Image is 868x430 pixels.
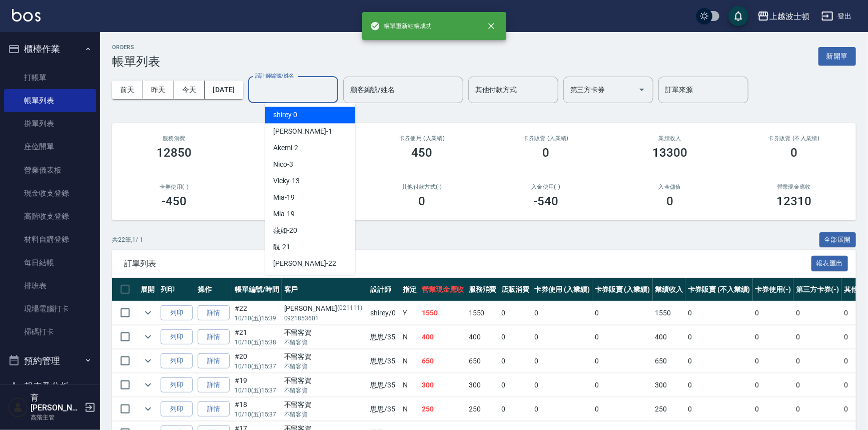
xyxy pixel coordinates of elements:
td: 1550 [466,301,499,325]
td: 1550 [419,301,466,325]
th: 操作 [195,278,232,301]
button: 列印 [161,401,193,417]
td: 0 [499,373,532,397]
span: Akemi -2 [273,143,298,153]
td: 300 [466,373,499,397]
a: 現金收支登錄 [4,182,96,205]
th: 業績收入 [653,278,686,301]
h3: -450 [162,194,187,208]
td: 0 [793,349,841,373]
td: 0 [532,325,593,349]
a: 排班表 [4,274,96,297]
td: 0 [793,325,841,349]
td: N [400,373,419,397]
td: 650 [419,349,466,373]
th: 店販消費 [499,278,532,301]
td: 0 [532,349,593,373]
h3: 0 [542,146,549,160]
button: 報表及分析 [4,373,96,399]
td: 0 [753,349,794,373]
button: 全部展開 [819,232,856,248]
td: #22 [232,301,282,325]
td: Y [400,301,419,325]
button: close [480,15,502,37]
h2: 營業現金應收 [744,184,844,190]
div: 不留客資 [284,375,366,386]
td: 400 [466,325,499,349]
h3: 12310 [776,194,811,208]
th: 卡券販賣 (不入業績) [685,278,752,301]
button: 今天 [174,81,205,99]
td: N [400,349,419,373]
td: #19 [232,373,282,397]
button: 列印 [161,353,193,369]
td: 0 [753,325,794,349]
button: 昨天 [143,81,174,99]
td: 250 [653,397,686,421]
th: 列印 [158,278,195,301]
td: 0 [592,349,653,373]
td: 250 [466,397,499,421]
td: 0 [499,397,532,421]
td: 0 [592,325,653,349]
td: 400 [419,325,466,349]
a: 掛單列表 [4,112,96,135]
td: 0 [685,301,752,325]
p: 10/10 (五) 15:37 [235,386,279,395]
button: 櫃檯作業 [4,36,96,62]
button: [DATE] [205,81,243,99]
div: 不留客資 [284,327,366,338]
td: #20 [232,349,282,373]
td: 思思 /35 [368,325,401,349]
a: 座位開單 [4,135,96,158]
td: 250 [419,397,466,421]
a: 新開單 [818,51,856,61]
button: expand row [141,401,156,416]
th: 帳單編號/時間 [232,278,282,301]
td: 0 [532,397,593,421]
h2: 卡券使用(-) [124,184,224,190]
h3: 12850 [157,146,192,160]
span: 帳單重新結帳成功 [370,21,432,31]
td: 思思 /35 [368,349,401,373]
span: shirey -0 [273,110,298,120]
td: 300 [419,373,466,397]
span: Nico -3 [273,159,293,170]
td: 0 [793,373,841,397]
p: (021111) [337,303,362,314]
h2: 第三方卡券(-) [248,184,348,190]
p: 共 22 筆, 1 / 1 [112,235,143,244]
a: 詳情 [198,329,230,345]
p: 10/10 (五) 15:39 [235,314,279,323]
h2: 其他付款方式(-) [372,184,472,190]
td: 650 [653,349,686,373]
img: Person [8,397,28,417]
td: N [400,397,419,421]
th: 客戶 [282,278,368,301]
a: 現場電腦打卡 [4,297,96,320]
h2: 業績收入 [620,135,720,142]
td: 0 [753,397,794,421]
h3: -540 [534,194,559,208]
h3: 0 [666,194,673,208]
div: 上越波士頓 [769,10,809,23]
p: 0921853601 [284,314,366,323]
button: 預約管理 [4,348,96,374]
td: 0 [685,397,752,421]
td: 0 [499,301,532,325]
button: 上越波士頓 [753,6,813,27]
h5: 育[PERSON_NAME] [31,393,82,413]
h2: ORDERS [112,44,160,51]
td: 0 [592,301,653,325]
span: Mia -19 [273,209,295,219]
a: 詳情 [198,353,230,369]
button: 列印 [161,305,193,321]
a: 打帳單 [4,66,96,89]
td: shirey /0 [368,301,401,325]
th: 第三方卡券(-) [793,278,841,301]
h2: 卡券販賣 (不入業績) [744,135,844,142]
td: #18 [232,397,282,421]
h2: 卡券使用 (入業績) [372,135,472,142]
h3: 帳單列表 [112,55,160,69]
button: expand row [141,329,156,344]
